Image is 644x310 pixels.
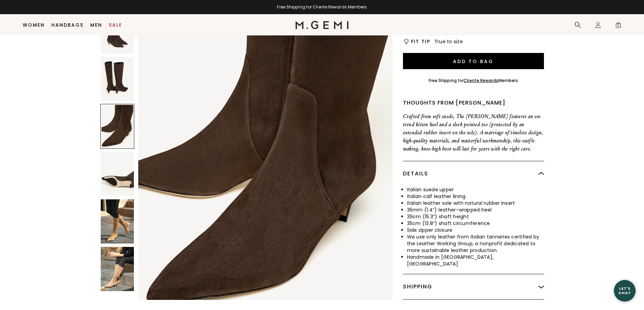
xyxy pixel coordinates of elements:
img: The Tina [101,199,134,244]
img: M.Gemi [295,21,349,29]
li: Side zipper closure [407,227,544,233]
a: Men [90,22,102,28]
span: 0 [615,23,622,30]
h2: Fit Tip [411,39,430,44]
div: Thoughts from [PERSON_NAME] [403,99,544,107]
div: Details [403,161,544,186]
div: Free Shipping for Members [429,78,518,83]
li: 35cm (13.8“) shaft circumference [407,220,544,227]
button: Add to Bag [403,53,544,69]
li: We use only leather from Italian tanneries certified by the Leather Working Group, a nonprofit de... [407,233,544,254]
li: 35mm (1.4”) leather-wrapped heel [407,206,544,213]
li: Italian leather sole with natural rubber insert [407,200,544,206]
li: Italian suede upper [407,186,544,193]
a: Handbags [51,22,84,28]
a: Sale [109,22,122,28]
a: Cliente Rewards [463,78,498,83]
div: Shipping [403,274,544,299]
img: The Tina [101,152,134,196]
img: The Tina [101,247,134,291]
a: Women [23,22,45,28]
li: 39cm (15.3”) shaft height [407,213,544,220]
p: Crafted from soft suede, The [PERSON_NAME] features an on-trend kitten heel and a sleek pointed t... [403,112,544,153]
img: The Tina [101,57,134,101]
span: True to size [434,38,463,45]
li: Handmade in [GEOGRAPHIC_DATA], [GEOGRAPHIC_DATA] [407,254,544,267]
div: Let's Chat [614,286,636,295]
li: Italian calf leather lining [407,193,544,200]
